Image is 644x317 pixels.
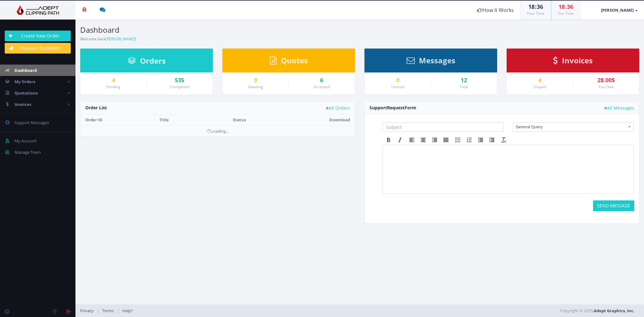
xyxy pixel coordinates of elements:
[5,5,71,15] img: Adept Graphics
[293,77,350,84] a: 6
[558,11,574,16] small: Our Time
[106,84,120,89] small: Pending
[452,136,464,144] div: Bullet list
[498,136,509,144] div: Clear formatting
[119,308,136,314] a: Help?
[281,55,308,66] span: Quotes
[406,136,418,144] div: Align left
[535,3,537,10] span: :
[516,123,625,131] span: General Query
[440,136,452,144] div: Justify
[604,106,634,110] a: All Messages
[459,84,468,89] small: Total
[5,31,71,41] a: Create New Order
[534,84,546,89] small: Unpaid
[394,136,406,144] div: Italic
[80,304,453,317] div: | |
[85,77,142,84] a: 4
[407,59,455,65] a: Messages
[369,122,379,132] img: timthumb.php
[80,114,155,125] th: Order ID
[594,308,635,314] a: Adept Graphics, Inc.
[565,3,567,10] span: :
[14,67,37,73] span: Dashboard
[562,55,593,66] span: Invoices
[580,1,644,20] a: [PERSON_NAME]
[486,136,497,144] div: Increase indent
[85,105,107,111] span: Order List
[387,105,405,111] span: Request
[208,114,271,125] th: Status
[14,90,38,96] span: Quotations
[419,55,455,66] span: Messages
[80,36,136,42] small: Welcome back !
[151,77,208,84] a: 535
[369,77,426,84] a: 0
[436,77,492,84] div: 12
[382,122,503,132] input: Subject
[80,26,355,34] h3: Dashboard
[587,4,599,16] img: timthumb.php
[528,3,535,10] span: 18
[369,105,416,111] span: Support Form
[418,136,429,144] div: Align center
[140,55,166,66] span: Orders
[106,36,135,42] a: [PERSON_NAME]
[14,79,35,84] span: My Orders
[567,3,573,10] span: 36
[383,136,394,144] div: Bold
[227,77,284,84] a: 0
[248,84,263,89] small: Awaiting
[99,308,117,314] a: Terms
[314,84,330,89] small: Accepted
[326,106,350,110] a: All Orders
[170,84,189,89] small: Completed
[527,11,545,16] small: Your Time
[155,114,208,125] th: Title
[558,3,565,10] span: 18
[14,120,49,125] span: Support Messages
[128,59,166,65] a: Orders
[5,43,71,54] a: Request Quotation
[593,200,634,211] button: SEND MESSAGE
[578,77,634,84] div: 28.00$
[560,308,635,314] span: Copyright © 2025,
[537,3,543,10] span: 36
[383,145,634,193] iframe: Rich Text Area. Press ALT-F9 for menu. Press ALT-F10 for toolbar. Press ALT-0 for help
[429,136,440,144] div: Align right
[601,7,634,13] strong: [PERSON_NAME]
[391,84,404,89] small: Unread
[80,308,97,314] a: Privacy
[270,59,308,65] a: Quotes
[475,136,486,144] div: Decrease indent
[598,84,614,89] small: You Owe
[14,149,41,155] span: Manage Team
[512,77,568,84] a: 4
[14,101,31,107] span: Invoices
[471,1,520,20] a: How It Works
[271,114,355,125] th: Download
[14,138,37,144] span: My Account
[553,59,593,65] a: Invoices
[464,136,475,144] div: Numbered list
[80,125,355,136] td: Loading...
